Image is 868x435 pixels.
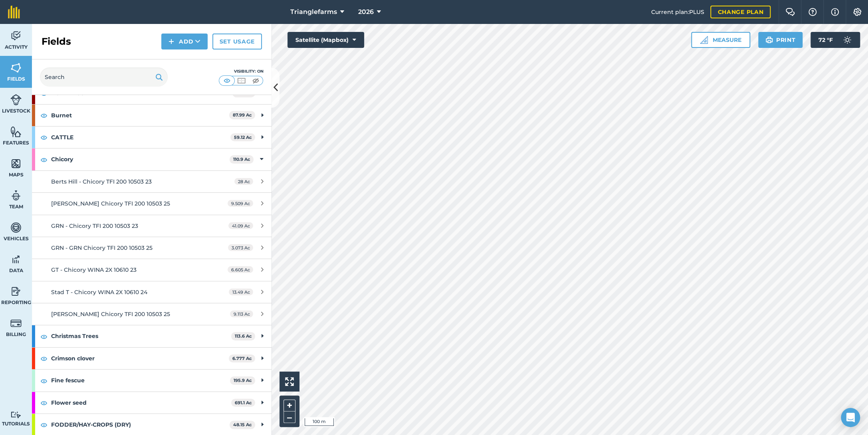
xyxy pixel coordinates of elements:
[691,32,750,48] button: Measure
[10,253,22,265] img: svg+xml;base64,PD94bWwgdmVyc2lvbj0iMS4wIiBlbmNvZGluZz0idXRmLTgiPz4KPCEtLSBHZW5lcmF0b3I6IEFkb2JlIE...
[40,332,48,341] img: svg+xml;base64,PHN2ZyB4bWxucz0iaHR0cDovL3d3dy53My5vcmcvMjAwMC9zdmciIHdpZHRoPSIxOCIgaGVpZ2h0PSIyNC...
[51,289,147,296] span: Stad T - Chicory WINA 2X 10610 24
[251,77,261,85] img: svg+xml;base64,PHN2ZyB4bWxucz0iaHR0cDovL3d3dy53My5vcmcvMjAwMC9zdmciIHdpZHRoPSI1MCIgaGVpZ2h0PSI0MC...
[785,8,795,16] img: Two speech bubbles overlapping with the left bubble in the forefront
[212,34,262,49] a: Set usage
[235,400,252,405] strong: 691.1 Ac
[32,237,271,259] a: GRN - GRN Chicory TFI 200 10503 253.073 Ac
[40,155,48,164] img: svg+xml;base64,PHN2ZyB4bWxucz0iaHR0cDovL3d3dy53My5vcmcvMjAwMC9zdmciIHdpZHRoPSIxOCIgaGVpZ2h0PSIyNC...
[42,35,71,48] h2: Fields
[32,281,271,303] a: Stad T - Chicory WINA 2X 10610 2413.49 Ac
[10,30,22,42] img: svg+xml;base64,PD94bWwgdmVyc2lvbj0iMS4wIiBlbmNvZGluZz0idXRmLTgiPz4KPCEtLSBHZW5lcmF0b3I6IEFkb2JlIE...
[236,77,246,85] img: svg+xml;base64,PHN2ZyB4bWxucz0iaHR0cDovL3d3dy53My5vcmcvMjAwMC9zdmciIHdpZHRoPSI1MCIgaGVpZ2h0PSI0MC...
[228,222,253,229] span: 41.09 Ac
[10,62,22,74] img: svg+xml;base64,PHN2ZyB4bWxucz0iaHR0cDovL3d3dy53My5vcmcvMjAwMC9zdmciIHdpZHRoPSI1NiIgaGVpZ2h0PSI2MC...
[235,333,252,339] strong: 113.6 Ac
[233,422,252,427] strong: 48.15 Ac
[10,317,22,329] img: svg+xml;base64,PD94bWwgdmVyc2lvbj0iMS4wIiBlbmNvZGluZz0idXRmLTgiPz4KPCEtLSBHZW5lcmF0b3I6IEFkb2JlIE...
[283,411,295,423] button: –
[51,105,229,126] strong: Burnet
[808,8,817,16] img: A question mark icon
[230,310,253,317] span: 9.113 Ac
[841,408,860,427] div: Open Intercom Messenger
[51,148,230,170] strong: Chicory
[818,32,833,48] span: 72 ° F
[168,37,174,46] img: svg+xml;base64,PHN2ZyB4bWxucz0iaHR0cDovL3d3dy53My5vcmcvMjAwMC9zdmciIHdpZHRoPSIxNCIgaGVpZ2h0PSIyNC...
[290,7,337,17] span: Trianglefarms
[32,259,271,281] a: GT - Chicory WINA 2X 10610 236.605 Ac
[32,303,271,325] a: [PERSON_NAME] Chicory TFI 200 10503 259.113 Ac
[222,77,232,85] img: svg+xml;base64,PHN2ZyB4bWxucz0iaHR0cDovL3d3dy53My5vcmcvMjAwMC9zdmciIHdpZHRoPSI1MCIgaGVpZ2h0PSI0MC...
[32,325,271,347] div: Christmas Trees113.6 Ac
[51,310,170,318] span: [PERSON_NAME] Chicory TFI 200 10503 25
[700,36,708,44] img: Ruler icon
[651,8,704,16] span: Current plan : PLUS
[40,376,48,386] img: svg+xml;base64,PHN2ZyB4bWxucz0iaHR0cDovL3d3dy53My5vcmcvMjAwMC9zdmciIHdpZHRoPSIxOCIgaGVpZ2h0PSIyNC...
[51,392,231,413] strong: Flower seed
[32,148,271,170] div: Chicory110.9 Ac
[40,420,48,429] img: svg+xml;base64,PHN2ZyB4bWxucz0iaHR0cDovL3d3dy53My5vcmcvMjAwMC9zdmciIHdpZHRoPSIxOCIgaGVpZ2h0PSIyNC...
[219,68,264,75] div: Visibility: On
[32,193,271,214] a: [PERSON_NAME] Chicory TFI 200 10503 259.509 Ac
[283,399,295,411] button: +
[710,6,771,18] a: Change plan
[51,222,138,229] span: GRN - Chicory TFI 200 10503 23
[10,94,22,106] img: svg+xml;base64,PD94bWwgdmVyc2lvbj0iMS4wIiBlbmNvZGluZz0idXRmLTgiPz4KPCEtLSBHZW5lcmF0b3I6IEFkb2JlIE...
[40,67,168,87] input: Search
[234,178,253,185] span: 28 Ac
[765,35,773,45] img: svg+xml;base64,PHN2ZyB4bWxucz0iaHR0cDovL3d3dy53My5vcmcvMjAwMC9zdmciIHdpZHRoPSIxOSIgaGVpZ2h0PSIyNC...
[10,190,22,202] img: svg+xml;base64,PD94bWwgdmVyc2lvbj0iMS4wIiBlbmNvZGluZz0idXRmLTgiPz4KPCEtLSBHZW5lcmF0b3I6IEFkb2JlIE...
[32,370,271,391] div: Fine fescue195.9 Ac
[40,132,48,142] img: svg+xml;base64,PHN2ZyB4bWxucz0iaHR0cDovL3d3dy53My5vcmcvMjAwMC9zdmciIHdpZHRoPSIxOCIgaGVpZ2h0PSIyNC...
[229,289,253,295] span: 13.49 Ac
[839,32,855,48] img: svg+xml;base64,PD94bWwgdmVyc2lvbj0iMS4wIiBlbmNvZGluZz0idXRmLTgiPz4KPCEtLSBHZW5lcmF0b3I6IEFkb2JlIE...
[32,127,271,148] div: CATTLE59.12 Ac
[161,34,208,49] button: Add
[234,134,252,140] strong: 59.12 Ac
[285,377,294,386] img: Four arrows, one pointing top left, one top right, one bottom right and the last bottom left
[10,158,22,170] img: svg+xml;base64,PHN2ZyB4bWxucz0iaHR0cDovL3d3dy53My5vcmcvMjAwMC9zdmciIHdpZHRoPSI1NiIgaGVpZ2h0PSI2MC...
[51,325,231,347] strong: Christmas Trees
[358,7,374,17] span: 2026
[10,411,22,419] img: svg+xml;base64,PD94bWwgdmVyc2lvbj0iMS4wIiBlbmNvZGluZz0idXRmLTgiPz4KPCEtLSBHZW5lcmF0b3I6IEFkb2JlIE...
[51,178,152,185] span: Berts Hill - Chicory TFI 200 10503 23
[234,378,252,383] strong: 195.9 Ac
[32,348,271,369] div: Crimson clover6.777 Ac
[32,215,271,237] a: GRN - Chicory TFI 200 10503 2341.09 Ac
[40,111,48,120] img: svg+xml;base64,PHN2ZyB4bWxucz0iaHR0cDovL3d3dy53My5vcmcvMjAwMC9zdmciIHdpZHRoPSIxOCIgaGVpZ2h0PSIyNC...
[10,221,22,233] img: svg+xml;base64,PD94bWwgdmVyc2lvbj0iMS4wIiBlbmNvZGluZz0idXRmLTgiPz4KPCEtLSBHZW5lcmF0b3I6IEFkb2JlIE...
[51,244,153,251] span: GRN - GRN Chicory TFI 200 10503 25
[51,200,170,207] span: [PERSON_NAME] Chicory TFI 200 10503 25
[51,348,229,369] strong: Crimson clover
[51,127,230,148] strong: CATTLE
[758,32,803,48] button: Print
[228,244,253,251] span: 3.073 Ac
[831,7,839,17] img: svg+xml;base64,PHN2ZyB4bWxucz0iaHR0cDovL3d3dy53My5vcmcvMjAwMC9zdmciIHdpZHRoPSIxNyIgaGVpZ2h0PSIxNy...
[233,156,250,162] strong: 110.9 Ac
[228,266,253,273] span: 6.605 Ac
[8,6,20,18] img: fieldmargin Logo
[10,126,22,138] img: svg+xml;base64,PHN2ZyB4bWxucz0iaHR0cDovL3d3dy53My5vcmcvMjAwMC9zdmciIHdpZHRoPSI1NiIgaGVpZ2h0PSI2MC...
[232,356,252,361] strong: 6.777 Ac
[228,200,253,207] span: 9.509 Ac
[51,266,137,273] span: GT - Chicory WINA 2X 10610 23
[32,392,271,413] div: Flower seed691.1 Ac
[40,354,48,363] img: svg+xml;base64,PHN2ZyB4bWxucz0iaHR0cDovL3d3dy53My5vcmcvMjAwMC9zdmciIHdpZHRoPSIxOCIgaGVpZ2h0PSIyNC...
[32,105,271,126] div: Burnet87.99 Ac
[155,72,163,82] img: svg+xml;base64,PHN2ZyB4bWxucz0iaHR0cDovL3d3dy53My5vcmcvMjAwMC9zdmciIHdpZHRoPSIxOSIgaGVpZ2h0PSIyNC...
[233,112,252,118] strong: 87.99 Ac
[40,398,48,407] img: svg+xml;base64,PHN2ZyB4bWxucz0iaHR0cDovL3d3dy53My5vcmcvMjAwMC9zdmciIHdpZHRoPSIxOCIgaGVpZ2h0PSIyNC...
[10,285,22,297] img: svg+xml;base64,PD94bWwgdmVyc2lvbj0iMS4wIiBlbmNvZGluZz0idXRmLTgiPz4KPCEtLSBHZW5lcmF0b3I6IEFkb2JlIE...
[51,370,230,391] strong: Fine fescue
[287,32,364,48] button: Satellite (Mapbox)
[32,171,271,192] a: Berts Hill - Chicory TFI 200 10503 2328 Ac
[811,32,860,48] button: 72 °F
[852,8,862,16] img: A cog icon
